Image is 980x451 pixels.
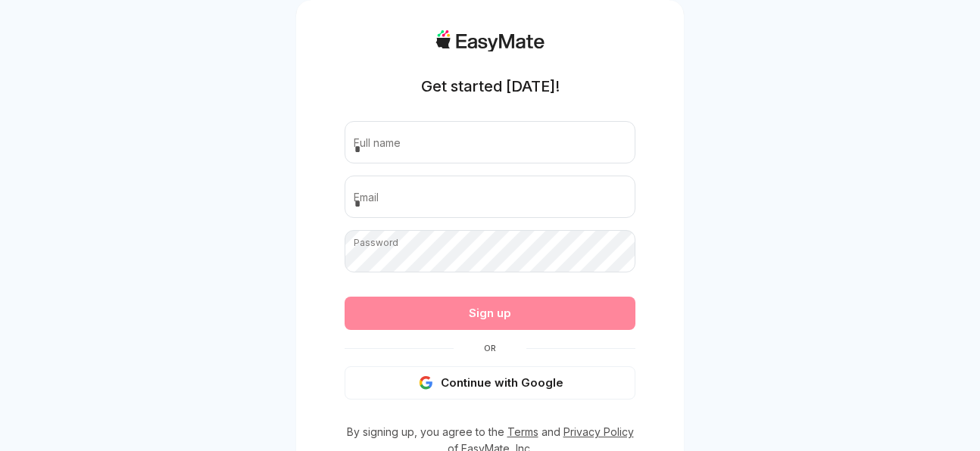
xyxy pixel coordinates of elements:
button: Continue with Google [345,366,635,400]
span: Or [454,342,526,354]
a: Privacy Policy [563,425,634,438]
a: Terms [507,425,538,438]
h1: Get started [DATE]! [421,76,560,97]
